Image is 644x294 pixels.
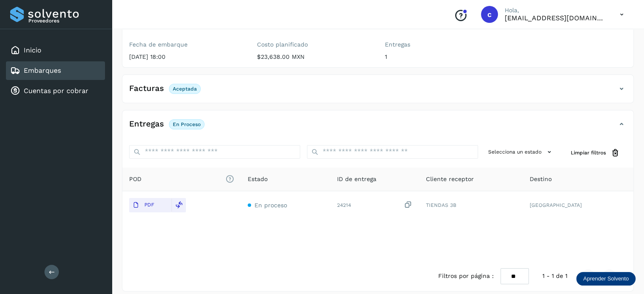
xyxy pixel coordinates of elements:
div: Embarques [6,61,105,80]
span: Cliente receptor [426,175,474,184]
p: [DATE] 18:00 [129,53,243,60]
p: cuentasespeciales8_met@castores.com.mx [505,14,606,22]
a: Cuentas por cobrar [24,87,88,95]
label: Costo planificado [257,41,371,48]
button: Limpiar filtros [564,145,627,161]
div: Aprender Solvento [576,272,636,286]
span: POD [129,175,234,184]
button: PDF [129,198,171,212]
span: En proceso [254,202,287,209]
div: Cuentas por cobrar [6,82,105,100]
p: Proveedores [28,18,102,24]
div: EntregasEn proceso [122,117,633,138]
td: TIENDAS 3B [419,191,522,219]
span: Estado [248,175,268,184]
h4: Facturas [129,84,164,93]
td: [GEOGRAPHIC_DATA] [523,191,633,219]
span: Destino [530,175,552,184]
button: Selecciona un estado [485,145,557,159]
p: PDF [144,202,154,208]
p: Aceptada [173,86,197,92]
label: Fecha de embarque [129,41,243,48]
a: Embarques [24,66,61,74]
div: FacturasAceptada [122,82,633,103]
div: Reemplazar POD [171,198,186,212]
label: Entregas [385,41,499,48]
p: En proceso [173,121,201,127]
span: ID de entrega [337,175,376,184]
a: Inicio [24,46,41,54]
p: $23,638.00 MXN [257,53,371,60]
span: Filtros por página : [438,272,494,280]
span: 1 - 1 de 1 [542,272,567,280]
span: Limpiar filtros [571,149,606,157]
div: Inicio [6,41,105,60]
p: 1 [385,53,499,60]
div: 24214 [337,201,413,209]
p: Aprender Solvento [583,275,629,282]
h4: Entregas [129,119,164,129]
p: Hola, [505,7,606,14]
